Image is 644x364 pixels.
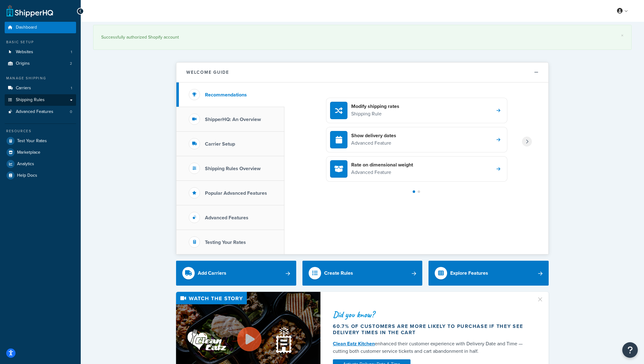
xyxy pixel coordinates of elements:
h3: Carrier Setup [205,141,235,147]
span: 1 [71,49,72,55]
div: enhanced their customer experience with Delivery Date and Time — cutting both customer service ti... [333,340,529,355]
h3: Recommendations [205,92,247,98]
h2: Welcome Guide [186,70,229,75]
a: Help Docs [5,170,76,181]
span: Dashboard [16,25,37,30]
li: Advanced Features [5,106,76,118]
p: Advanced Feature [351,168,413,176]
button: Welcome Guide [176,63,548,82]
div: Did you know? [333,310,529,319]
div: Create Rules [324,269,353,278]
div: Manage Shipping [5,76,76,81]
li: Carriers [5,82,76,94]
span: 0 [70,109,72,114]
h4: Modify shipping rates [351,103,399,110]
a: Marketplace [5,147,76,158]
li: Websites [5,46,76,58]
p: Shipping Rule [351,110,399,118]
span: Carriers [16,86,31,91]
span: Test Your Rates [17,138,47,144]
li: Origins [5,58,76,69]
a: Create Rules [302,261,423,286]
div: 60.7% of customers are more likely to purchase if they see delivery times in the cart [333,323,529,336]
a: Origins2 [5,58,76,69]
div: Basic Setup [5,40,76,45]
p: Advanced Feature [351,139,396,147]
h3: Popular Advanced Features [205,190,267,196]
a: Websites1 [5,46,76,58]
a: Clean Eatz Kitchen [333,340,375,347]
h3: ShipperHQ: An Overview [205,117,261,122]
a: Shipping Rules [5,94,76,106]
h3: Advanced Features [205,215,248,221]
div: Explore Features [450,269,488,278]
span: Origins [16,61,30,66]
h4: Rate on dimensional weight [351,161,413,168]
a: × [621,33,624,38]
h3: Testing Your Rates [205,240,246,245]
a: Explore Features [429,261,549,286]
span: Shipping Rules [16,97,45,103]
a: Add Carriers [176,261,296,286]
span: 1 [71,86,72,91]
div: Resources [5,128,76,134]
a: Test Your Rates [5,135,76,147]
h4: Show delivery dates [351,132,396,139]
span: 2 [70,61,72,66]
div: Successfully authorized Shopify account [101,33,624,42]
span: Advanced Features [16,109,53,114]
a: Dashboard [5,22,76,33]
h3: Shipping Rules Overview [205,166,261,171]
a: Analytics [5,158,76,170]
div: Add Carriers [198,269,226,278]
span: Websites [16,49,33,55]
a: Advanced Features0 [5,106,76,118]
span: Marketplace [17,150,40,155]
button: Open Resource Center [622,342,638,358]
span: Help Docs [17,173,37,178]
a: Carriers1 [5,82,76,94]
span: Analytics [17,161,34,167]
